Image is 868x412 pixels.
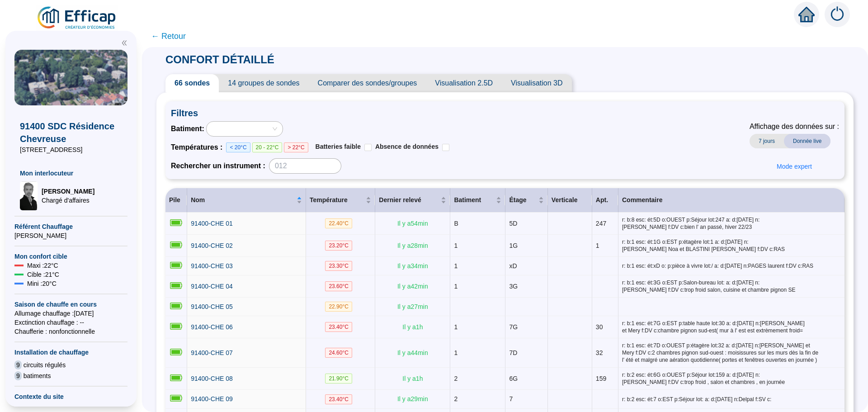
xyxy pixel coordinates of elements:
[509,395,513,403] span: 7
[596,242,599,249] span: 1
[426,74,502,92] span: Visualisation 2.5D
[375,143,439,150] span: Absence de données
[509,323,518,331] span: 7G
[622,216,841,231] span: r: b:8 esc: ét:5D o:OUEST p:Séjour lot:247 a: d:[DATE] n:[PERSON_NAME] f:DV c:bien l' an passé, h...
[777,162,812,171] span: Mode expert
[27,261,58,270] span: Maxi : 22 °C
[622,371,841,386] span: r: b:2 esc: ét:6G o:OUEST p:Séjour lot:159 a: d:[DATE] n:[PERSON_NAME] f:DV c:trop froid , salon ...
[42,196,94,205] span: Chargé d'affaires
[171,161,265,171] span: Rechercher un instrument :
[325,261,352,271] span: 23.30 °C
[191,242,233,249] span: 91400-CHE 02
[798,6,815,23] span: home
[622,342,841,364] span: r: b:1 esc: ét:7D o:OUEST p:étagère lot:32 a: d:[DATE] n:[PERSON_NAME] et Mery f:DV c:2 chambres ...
[509,195,536,205] span: Étage
[325,374,352,384] span: 21.90 °C
[191,374,233,384] a: 91400-CHE 08
[325,394,352,404] span: 23.40 °C
[316,143,361,150] span: Batteries faible
[309,74,426,92] span: Comparer des sondes/groupes
[191,394,233,404] a: 91400-CHE 09
[402,375,423,382] span: Il y a 1 h
[622,262,841,270] span: r: b:1 esc: ét:xD o: p:pièce à vivre lot:/ a: d:[DATE] n:PAGES laurent f:DV c:RAS
[226,142,250,152] span: < 20°C
[622,238,841,253] span: r: b:1 esc: ét:1G o:EST p:étagère lot:1 a: d:[DATE] n:[PERSON_NAME] Noa et BLASTINI [PERSON_NAME]...
[252,142,283,152] span: 20 - 22°C
[27,279,57,288] span: Mini : 20 °C
[169,196,180,204] span: Pile
[750,121,839,132] span: Affichage des données sur :
[596,375,606,382] span: 159
[325,281,352,291] span: 23.60 °C
[14,392,127,401] span: Contexte du site
[191,241,233,251] a: 91400-CHE 02
[454,283,458,290] span: 1
[14,318,127,327] span: Exctinction chauffage : --
[454,242,458,249] span: 1
[397,220,428,227] span: Il y a 54 min
[454,220,458,227] span: B
[151,30,186,43] span: ← Retour
[618,188,844,213] th: Commentaire
[14,348,127,357] span: Installation de chauffage
[269,158,341,174] input: 012
[784,134,830,148] span: Donnée live
[191,262,233,270] span: 91400-CHE 03
[306,188,375,213] th: Température
[191,261,233,271] a: 91400-CHE 03
[375,188,450,213] th: Dernier relevé
[14,309,127,318] span: Allumage chauffage : [DATE]
[769,159,819,174] button: Mode expert
[825,2,850,27] img: alerts
[20,120,122,145] span: 91400 SDC Résidence Chevreuse
[596,220,606,227] span: 247
[397,262,428,270] span: Il y a 34 min
[310,195,364,205] span: Température
[592,188,618,213] th: Apt.
[509,349,517,356] span: 7D
[450,188,505,213] th: Batiment
[219,74,308,92] span: 14 groupes de sondes
[191,322,233,332] a: 91400-CHE 06
[14,327,127,336] span: Chaufferie : non fonctionnelle
[165,74,219,92] span: 66 sondes
[397,283,428,290] span: Il y a 42 min
[14,300,127,309] span: Saison de chauffe en cours
[24,360,66,369] span: circuits régulés
[42,187,94,196] span: [PERSON_NAME]
[454,323,458,331] span: 1
[502,74,571,92] span: Visualisation 3D
[191,323,233,331] span: 91400-CHE 06
[509,220,517,227] span: 5D
[191,349,233,356] span: 91400-CHE 07
[509,375,518,382] span: 6G
[397,242,428,249] span: Il y a 28 min
[171,142,226,153] span: Températures :
[191,395,233,403] span: 91400-CHE 09
[191,195,295,205] span: Nom
[156,53,283,66] span: CONFORT DÉTAILLÉ
[505,188,547,213] th: Étage
[191,282,233,291] a: 91400-CHE 04
[20,145,122,154] span: [STREET_ADDRESS]
[191,219,233,228] a: 91400-CHE 01
[191,302,233,312] a: 91400-CHE 05
[454,375,458,382] span: 2
[325,322,352,332] span: 23.40 °C
[20,169,122,178] span: Mon interlocuteur
[509,242,518,249] span: 1G
[402,323,423,331] span: Il y a 1 h
[454,349,458,356] span: 1
[325,302,352,312] span: 22.90 °C
[750,134,784,148] span: 7 jours
[325,241,352,251] span: 23.20 °C
[509,283,518,290] span: 3G
[191,283,233,290] span: 91400-CHE 04
[24,371,51,380] span: batiments
[548,188,592,213] th: Verticale
[14,222,127,231] span: Référent Chauffage
[284,142,308,152] span: > 22°C
[14,360,22,369] span: 9
[622,279,841,294] span: r: b:1 esc: ét:3G o:EST p:Salon-bureau lot: a: d:[DATE] n:[PERSON_NAME] f:DV c:trop froid salon, ...
[596,349,603,356] span: 32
